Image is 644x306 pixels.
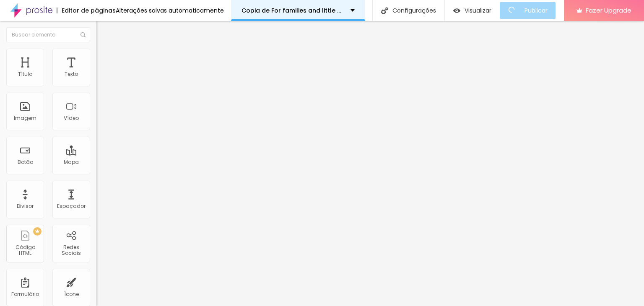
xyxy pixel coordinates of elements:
[6,27,90,42] input: Buscar elemento
[445,2,500,19] button: Visualizar
[465,7,491,14] span: Visualizar
[80,32,86,37] img: Icone
[18,71,32,77] div: Título
[500,2,556,19] button: Publicar
[57,203,86,209] div: Espaçador
[64,159,79,165] div: Mapa
[18,159,33,165] div: Botão
[17,203,34,209] div: Divisor
[55,244,88,257] div: Redes Sociais
[116,8,224,13] div: Alterações salvas automaticamente
[525,7,548,14] span: Publicar
[65,71,78,77] div: Texto
[453,7,460,14] img: view-1.svg
[8,244,42,257] div: Código HTML
[14,115,36,121] div: Imagem
[64,115,79,121] div: Vídeo
[57,8,116,13] div: Editor de páginas
[586,7,631,14] span: Fazer Upgrade
[11,291,39,297] div: Formulário
[381,7,388,14] img: Icone
[96,21,644,306] iframe: Editor
[64,291,79,297] div: Ícone
[241,8,344,13] p: Copia de For families and little big moments!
